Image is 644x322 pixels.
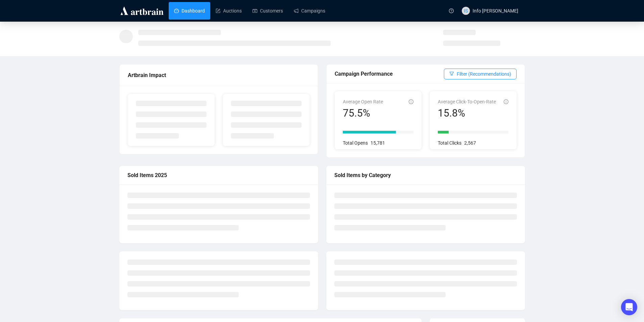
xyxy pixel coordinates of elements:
span: Average Click-To-Open-Rate [438,99,496,104]
a: Dashboard [174,2,205,20]
span: Filter (Recommendations) [457,70,511,78]
span: Total Opens [343,140,368,146]
span: 2,567 [464,140,476,146]
span: 15,781 [371,140,385,146]
span: info-circle [409,99,413,104]
span: IS [464,7,468,15]
img: logo [119,5,165,16]
span: info-circle [504,99,508,104]
div: Artbrain Impact [128,71,310,79]
a: Campaigns [294,2,325,20]
span: Average Open Rate [343,99,383,104]
button: Filter (Recommendations) [444,69,517,79]
span: question-circle [449,8,454,13]
span: Total Clicks [438,140,461,146]
span: filter [449,71,454,76]
a: Auctions [216,2,242,20]
div: Sold Items by Category [334,171,517,179]
span: Info [PERSON_NAME] [473,8,518,14]
div: 15.8% [438,107,496,120]
div: 75.5% [343,107,383,120]
div: Sold Items 2025 [127,171,310,179]
a: Customers [253,2,283,20]
div: Open Intercom Messenger [621,299,637,315]
div: Campaign Performance [335,70,444,78]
